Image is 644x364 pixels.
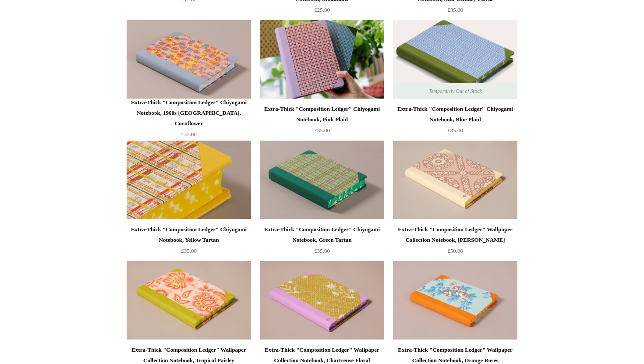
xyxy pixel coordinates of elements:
[260,141,384,219] img: Extra-Thick "Composition Ledger" Chiyogami Notebook, Green Tartan
[393,104,517,140] a: Extra-Thick "Composition Ledger" Chiyogami Notebook, Blue Plaid £35.00
[127,261,251,340] img: Extra-Thick "Composition Ledger" Wallpaper Collection Notebook, Tropical Paisley
[420,83,490,99] span: Temporarily Out of Stock
[127,97,251,140] a: Extra-Thick "Composition Ledger" Chiyogami Notebook, 1960s [GEOGRAPHIC_DATA], Cornflower £35.00
[127,261,251,340] a: Extra-Thick "Composition Ledger" Wallpaper Collection Notebook, Tropical Paisley Extra-Thick "Com...
[260,224,384,260] a: Extra-Thick "Composition Ledger" Chiyogami Notebook, Green Tartan £35.00
[393,20,517,99] a: Extra-Thick "Composition Ledger" Chiyogami Notebook, Blue Plaid Extra-Thick "Composition Ledger" ...
[260,104,384,140] a: Extra-Thick "Composition Ledger" Chiyogami Notebook, Pink Plaid £35.00
[393,261,517,340] a: Extra-Thick "Composition Ledger" Wallpaper Collection Notebook, Orange Roses Extra-Thick "Composi...
[262,104,382,125] div: Extra-Thick "Composition Ledger" Chiyogami Notebook, Pink Plaid
[393,141,517,219] a: Extra-Thick "Composition Ledger" Wallpaper Collection Notebook, Laurel Trellis Extra-Thick "Compo...
[395,224,515,245] div: Extra-Thick "Composition Ledger" Wallpaper Collection Notebook, [PERSON_NAME]
[260,141,384,219] a: Extra-Thick "Composition Ledger" Chiyogami Notebook, Green Tartan Extra-Thick "Composition Ledger...
[393,20,517,99] img: Extra-Thick "Composition Ledger" Chiyogami Notebook, Blue Plaid
[314,247,330,254] span: £35.00
[260,261,384,340] a: Extra-Thick "Composition Ledger" Wallpaper Collection Notebook, Chartreuse Floral Extra-Thick "Co...
[127,20,251,99] img: Extra-Thick "Composition Ledger" Chiyogami Notebook, 1960s Japan, Cornflower
[129,97,249,129] div: Extra-Thick "Composition Ledger" Chiyogami Notebook, 1960s [GEOGRAPHIC_DATA], Cornflower
[447,127,463,134] span: £35.00
[181,131,197,138] span: £35.00
[127,20,251,99] a: Extra-Thick "Composition Ledger" Chiyogami Notebook, 1960s Japan, Cornflower Extra-Thick "Composi...
[447,247,463,254] span: £50.00
[393,141,517,219] img: Extra-Thick "Composition Ledger" Wallpaper Collection Notebook, Laurel Trellis
[260,20,384,99] img: Extra-Thick "Composition Ledger" Chiyogami Notebook, Pink Plaid
[393,224,517,260] a: Extra-Thick "Composition Ledger" Wallpaper Collection Notebook, [PERSON_NAME] £50.00
[262,224,382,245] div: Extra-Thick "Composition Ledger" Chiyogami Notebook, Green Tartan
[129,224,249,245] div: Extra-Thick "Composition Ledger" Chiyogami Notebook, Yellow Tartan
[393,261,517,340] img: Extra-Thick "Composition Ledger" Wallpaper Collection Notebook, Orange Roses
[314,7,330,13] span: £25.00
[260,20,384,99] a: Extra-Thick "Composition Ledger" Chiyogami Notebook, Pink Plaid Extra-Thick "Composition Ledger" ...
[127,224,251,260] a: Extra-Thick "Composition Ledger" Chiyogami Notebook, Yellow Tartan £35.00
[447,7,463,13] span: £35.00
[127,141,251,219] img: Extra-Thick "Composition Ledger" Chiyogami Notebook, Yellow Tartan
[395,104,515,125] div: Extra-Thick "Composition Ledger" Chiyogami Notebook, Blue Plaid
[260,261,384,340] img: Extra-Thick "Composition Ledger" Wallpaper Collection Notebook, Chartreuse Floral
[181,247,197,254] span: £35.00
[127,141,251,219] a: Extra-Thick "Composition Ledger" Chiyogami Notebook, Yellow Tartan Extra-Thick "Composition Ledge...
[314,127,330,134] span: £35.00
